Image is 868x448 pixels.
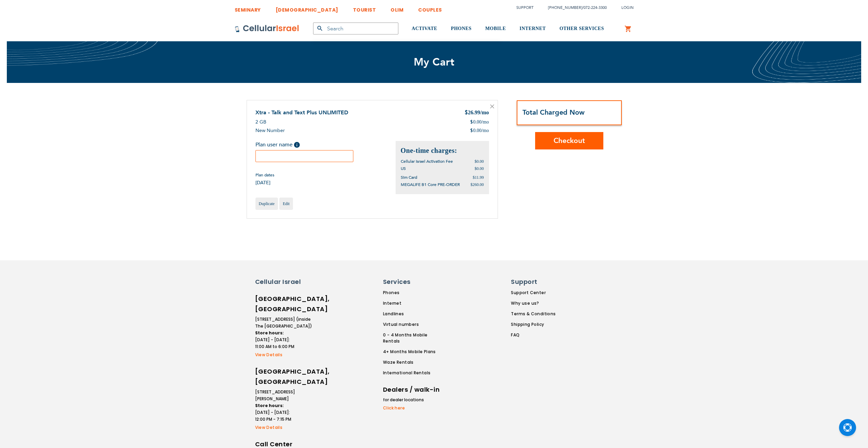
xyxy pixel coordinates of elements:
span: MEGALIFE B1 Core PRE-ORDER [401,182,460,187]
a: ACTIVATE [412,16,437,42]
h6: Support [511,277,551,286]
a: International Rentals [383,370,445,376]
span: 2 GB [255,119,266,125]
span: ACTIVATE [412,26,437,31]
a: FAQ [511,332,556,338]
button: Checkout [535,132,603,149]
span: $260.00 [471,182,484,187]
div: 0.00 [470,119,489,126]
span: [DATE] [255,179,274,186]
a: SEMINARY [235,2,261,14]
h6: Services [383,277,441,286]
h6: [GEOGRAPHIC_DATA], [GEOGRAPHIC_DATA] [255,366,313,387]
span: $11.99 [473,175,484,180]
a: View Details [255,352,313,358]
strong: Total Charged Now [523,108,585,117]
span: $ [465,109,468,117]
span: My Cart [414,55,455,69]
span: Checkout [554,136,585,146]
a: INTERNET [519,16,546,42]
li: [STREET_ADDRESS] (inside The [GEOGRAPHIC_DATA]) [DATE] - [DATE]: 11:00 AM to 6:00 PM [255,316,313,350]
a: Terms & Conditions [511,311,556,317]
span: Plan user name [255,141,293,148]
a: Support Center [511,290,556,296]
a: Shipping Policy [511,321,556,328]
strong: Store hours: [255,403,284,408]
span: $ [470,119,473,126]
a: View Details [255,424,313,431]
input: Search [313,23,398,34]
a: PHONES [451,16,472,42]
a: Waze Rentals [383,359,445,365]
a: [DEMOGRAPHIC_DATA] [276,2,338,14]
a: Landlines [383,311,445,317]
li: for dealer locations [383,396,441,403]
a: Internet [383,300,445,306]
a: MOBILE [485,16,506,42]
img: Cellular Israel Logo [235,25,299,33]
span: US [401,166,406,171]
span: Cellular Israel Activation Fee [401,159,453,164]
div: 0.00 [470,127,489,134]
span: Edit [283,201,290,206]
a: Xtra - Talk and Text Plus UNLIMITED [255,109,348,116]
span: $0.00 [475,159,484,164]
a: TOURIST [353,2,376,14]
h6: Cellular Israel [255,277,313,286]
a: Click here [383,405,441,411]
div: 26.99 [465,109,489,117]
a: Support [516,5,533,10]
span: /mo [480,110,489,115]
a: 072-224-3300 [584,5,607,10]
span: New Number [255,127,285,134]
a: 4+ Months Mobile Plans [383,349,445,355]
span: Sim Card [401,175,417,180]
a: OLIM [391,2,403,14]
span: Help [294,142,300,148]
h2: One-time charges: [401,146,484,155]
a: Phones [383,290,445,296]
a: Why use us? [511,300,556,306]
span: /mo [482,119,489,126]
a: Virtual numbers [383,321,445,328]
a: 0 - 4 Months Mobile Rentals [383,332,445,344]
span: PHONES [451,26,472,31]
strong: Store hours: [255,330,284,336]
span: MOBILE [485,26,506,31]
span: Duplicate [259,201,275,206]
span: $0.00 [475,166,484,171]
span: /mo [482,127,489,134]
a: [PHONE_NUMBER] [548,5,582,10]
span: INTERNET [519,26,546,31]
h6: [GEOGRAPHIC_DATA], [GEOGRAPHIC_DATA] [255,294,313,314]
li: / [541,3,607,13]
li: [STREET_ADDRESS][PERSON_NAME] [DATE] - [DATE]: 12:00 PM - 7:15 PM [255,389,313,423]
span: OTHER SERVICES [559,26,604,31]
a: Edit [279,198,293,210]
a: OTHER SERVICES [559,16,604,42]
span: Login [621,5,634,10]
h6: Dealers / walk-in [383,385,441,395]
a: Duplicate [255,198,278,210]
a: COUPLES [418,2,442,14]
span: $ [470,127,473,134]
span: Plan dates [255,172,274,178]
